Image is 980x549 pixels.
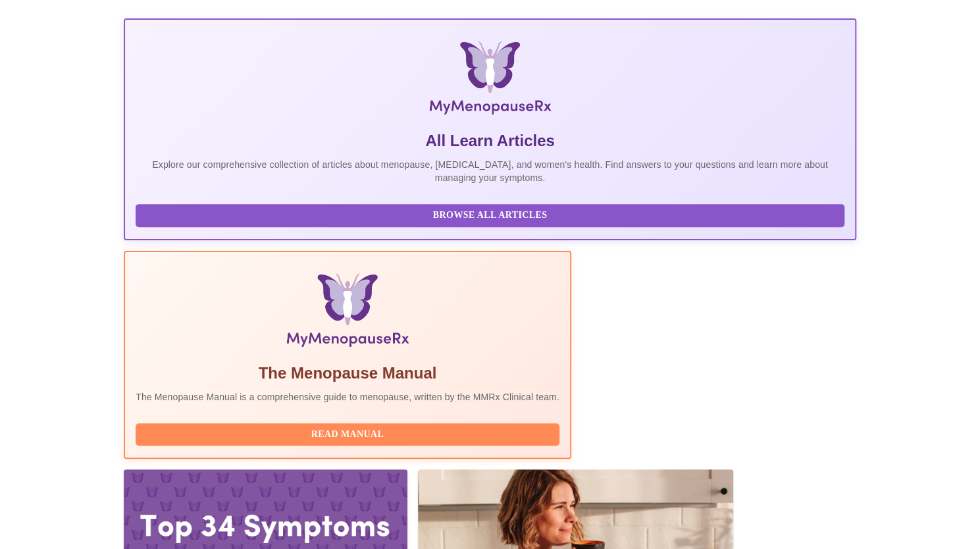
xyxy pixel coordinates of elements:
span: Read Manual [149,427,546,443]
img: MyMenopauseRx Logo [245,41,735,120]
span: Browse All Articles [149,207,831,224]
p: The Menopause Manual is a comprehensive guide to menopause, written by the MMRx Clinical team. [136,390,559,404]
img: Menopause Manual [203,273,492,352]
h5: The Menopause Manual [136,363,559,384]
h5: All Learn Articles [136,130,844,151]
p: Explore our comprehensive collection of articles about menopause, [MEDICAL_DATA], and women's hea... [136,158,844,184]
button: Read Manual [136,423,559,446]
a: Browse All Articles [136,209,848,220]
button: Browse All Articles [136,204,844,227]
a: Read Manual [136,428,563,439]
